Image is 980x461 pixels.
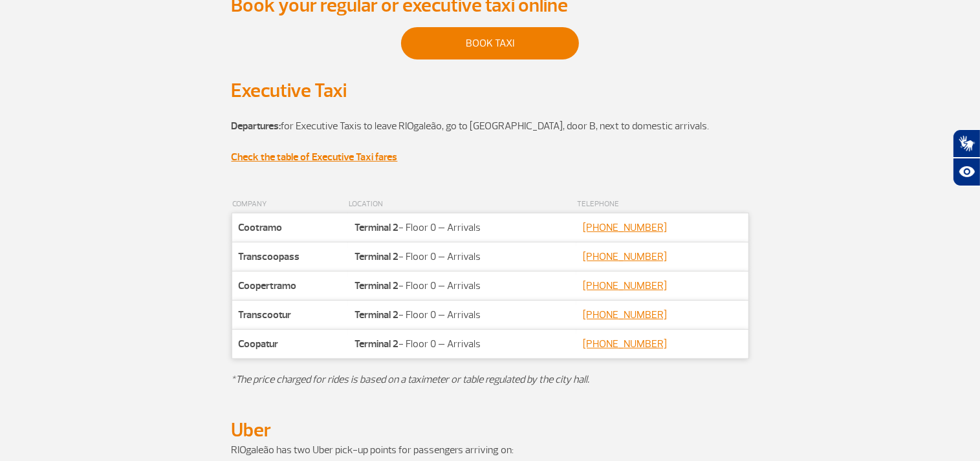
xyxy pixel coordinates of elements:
h2: Uber [232,418,749,442]
h2: Executive Taxi [232,79,749,103]
a: Check the table of Executive Taxi fares [232,151,398,164]
td: - Floor 0 – Arrivals [348,330,576,359]
td: - Floor 0 – Arrivals [348,213,576,242]
a: [PHONE_NUMBER] [583,279,667,292]
strong: Coopatur [239,338,279,350]
a: [PHONE_NUMBER] [583,221,667,234]
strong: Terminal 2 [354,279,398,292]
strong: Transcootur [239,308,292,321]
div: Plugin de acessibilidade da Hand Talk. [953,129,980,186]
td: - Floor 0 – Arrivals [348,301,576,330]
a: BOOK TAXI [401,27,579,59]
td: - Floor 0 – Arrivals [348,272,576,301]
strong: Cootramo [239,221,283,234]
button: Abrir recursos assistivos. [953,158,980,186]
th: LOCATION [348,196,576,213]
td: - Floor 0 – Arrivals [348,242,576,272]
button: Abrir tradutor de língua de sinais. [953,129,980,158]
em: *The price charged for rides is based on a taximeter or table regulated by the city hall. [232,373,590,386]
strong: Transcoopass [239,250,300,263]
strong: Terminal 2 [354,221,398,234]
strong: Coopertramo [239,279,297,292]
strong: Departures: [232,120,281,133]
p: for Executive Taxis to leave RIOgaleão, go to [GEOGRAPHIC_DATA], door B, next to domestic arrivals. [232,118,749,165]
th: TELEPHONE [576,196,748,213]
th: COMPANY [232,196,348,213]
a: [PHONE_NUMBER] [583,250,667,263]
a: [PHONE_NUMBER] [583,308,667,321]
strong: Terminal 2 [354,338,398,350]
strong: Terminal 2 [354,250,398,263]
a: [PHONE_NUMBER] [583,338,667,350]
strong: Terminal 2 [354,308,398,321]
